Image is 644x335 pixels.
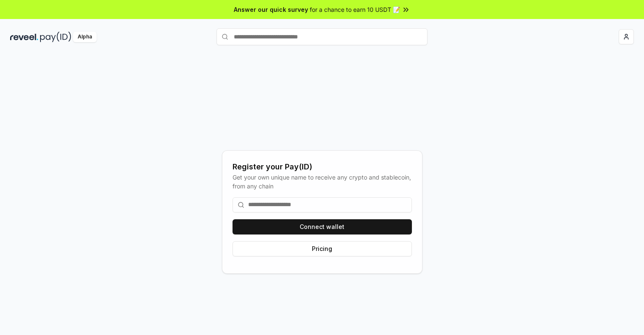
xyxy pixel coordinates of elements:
div: Alpha [73,32,97,42]
span: Answer our quick survey [234,5,308,14]
img: reveel_dark [10,32,38,42]
div: Register your Pay(ID) [233,161,412,173]
div: Get your own unique name to receive any crypto and stablecoin, from any chain [233,173,412,191]
button: Pricing [233,241,412,256]
span: for a chance to earn 10 USDT 📝 [310,5,400,14]
button: Connect wallet [233,219,412,234]
img: pay_id [40,32,71,42]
